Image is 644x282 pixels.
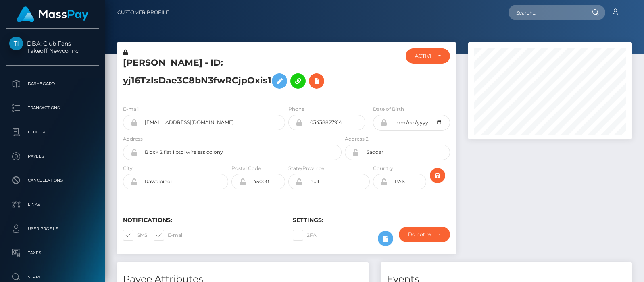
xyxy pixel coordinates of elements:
label: Date of Birth [373,106,404,113]
h6: Notifications: [123,217,281,224]
a: Cancellations [6,170,99,191]
a: Taxes [6,243,99,263]
p: User Profile [9,223,96,235]
span: DBA: Club Fans Takeoff Newco Inc [6,40,99,54]
h5: [PERSON_NAME] - ID: yj16TzlsDae3C8bN3fwRCjpOxis1 [123,57,337,93]
a: Transactions [6,98,99,118]
label: State/Province [288,165,324,172]
a: Payees [6,146,99,166]
h6: Settings: [293,217,450,224]
div: Do not require [408,231,432,238]
p: Transactions [9,102,96,114]
label: Postal Code [231,165,261,172]
div: ACTIVE [415,53,431,59]
input: Search... [509,5,584,20]
button: Do not require [399,227,450,242]
label: 2FA [293,230,317,241]
p: Links [9,199,96,211]
label: City [123,165,133,172]
p: Payees [9,150,96,162]
label: Phone [288,106,304,113]
p: Dashboard [9,78,96,90]
label: E-mail [154,230,183,241]
a: Links [6,195,99,215]
a: Ledger [6,122,99,142]
button: ACTIVE [406,48,450,64]
a: Customer Profile [117,4,169,21]
label: Address [123,135,143,143]
a: User Profile [6,219,99,239]
p: Cancellations [9,174,96,187]
p: Taxes [9,247,96,259]
label: SMS [123,230,147,241]
label: E-mail [123,106,139,113]
label: Address 2 [345,135,369,143]
p: Ledger [9,126,96,138]
img: Takeoff Newco Inc [9,37,23,50]
img: MassPay Logo [17,6,88,22]
a: Dashboard [6,74,99,94]
label: Country [373,165,393,172]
